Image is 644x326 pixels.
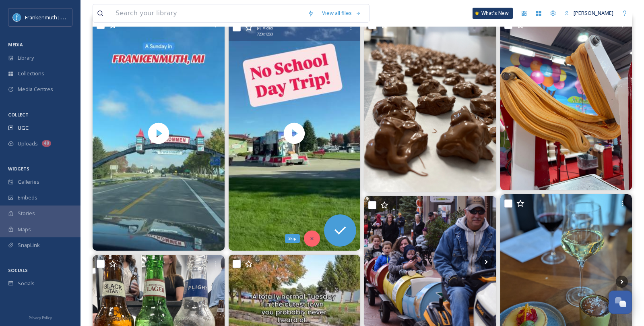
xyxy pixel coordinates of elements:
[364,16,496,192] img: Who wants a Rocky Road cluster?!? 😍🍫
[560,5,617,21] a: [PERSON_NAME]
[257,31,273,37] span: 720 x 1280
[263,25,273,31] span: Video
[500,16,632,190] img: ORANGE you glad it’s October?!? 🧡🍬
[574,9,613,17] span: [PERSON_NAME]
[18,85,53,93] span: Media Centres
[285,234,300,243] div: Skip
[42,140,51,147] div: 40
[318,5,365,21] a: View all files
[18,124,29,132] span: UGC
[8,42,23,48] span: MEDIA
[8,267,28,273] span: SOCIALS
[228,16,360,251] img: thumbnail
[8,112,29,118] span: COLLECT
[18,194,37,201] span: Embeds
[25,13,86,21] span: Frankenmuth [US_STATE]
[18,280,35,287] span: Socials
[18,54,34,62] span: Library
[473,8,513,19] a: What's New
[29,312,52,322] a: Privacy Policy
[18,70,44,77] span: Collections
[8,166,29,172] span: WIDGETS
[18,178,39,186] span: Galleries
[93,16,225,251] img: thumbnail
[111,4,303,22] input: Search your library
[13,13,21,21] img: Social%20Media%20PFP%202025.jpg
[29,315,52,320] span: Privacy Policy
[18,226,31,233] span: Maps
[609,291,632,314] button: Open Chat
[18,210,35,217] span: Stories
[18,140,38,147] span: Uploads
[18,241,40,249] span: SnapLink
